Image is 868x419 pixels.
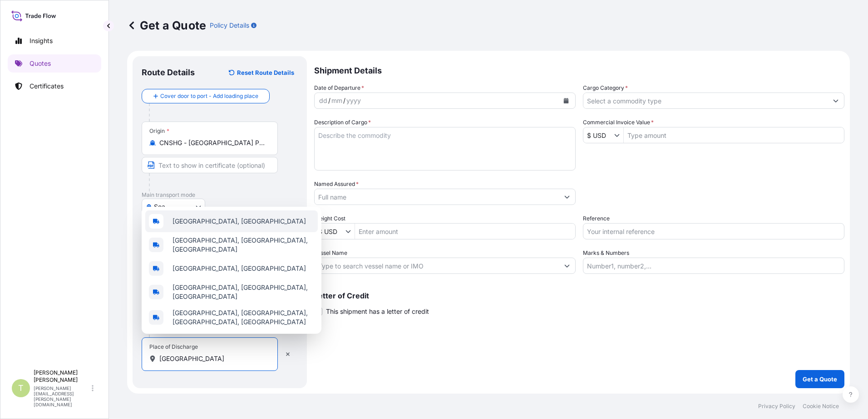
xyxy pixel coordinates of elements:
div: Place of Discharge [149,343,198,351]
div: Origin [149,127,169,135]
p: [PERSON_NAME] [PERSON_NAME] [34,369,90,384]
p: Get a Quote [127,18,206,33]
span: [GEOGRAPHIC_DATA], [GEOGRAPHIC_DATA], [GEOGRAPHIC_DATA] [173,283,314,301]
label: Description of Cargo [314,118,371,127]
span: [GEOGRAPHIC_DATA], [GEOGRAPHIC_DATA] [173,264,306,273]
div: year, [345,95,362,106]
button: Show suggestions [559,189,575,205]
button: Calendar [559,93,573,108]
input: Type to search vessel name or IMO [315,258,559,274]
input: Text to appear on certificate [142,157,278,173]
input: Origin [159,138,266,147]
p: Quotes [30,59,51,68]
input: Freight Cost [315,223,345,239]
p: Reset Route Details [237,68,294,77]
input: Place of Discharge [159,354,266,363]
span: Date of Departure [314,83,364,93]
input: Full name [315,189,559,205]
input: Number1, number2,... [583,258,844,274]
p: Certificates [30,82,64,91]
div: day, [318,95,328,106]
p: Cookie Notice [803,403,839,410]
button: Select transport [142,199,205,215]
span: Sea [154,202,165,211]
span: [GEOGRAPHIC_DATA], [GEOGRAPHIC_DATA] [173,217,306,226]
button: Show suggestions [614,131,623,140]
button: Show suggestions [828,93,844,109]
input: Type amount [624,127,844,143]
label: Freight Cost [314,214,345,223]
label: Marks & Numbers [583,248,629,258]
div: month, [330,95,343,106]
span: [GEOGRAPHIC_DATA], [GEOGRAPHIC_DATA], [GEOGRAPHIC_DATA], [GEOGRAPHIC_DATA] [173,308,314,326]
button: Show suggestions [345,227,355,236]
span: This shipment has a letter of credit [326,307,429,316]
label: Named Assured [314,180,359,189]
label: Cargo Category [583,83,628,93]
span: [GEOGRAPHIC_DATA], [GEOGRAPHIC_DATA], [GEOGRAPHIC_DATA] [173,236,314,254]
input: Your internal reference [583,223,844,239]
p: Shipment Details [314,56,844,83]
input: Select a commodity type [583,93,828,109]
p: Letter of Credit [314,292,844,299]
label: Reference [583,214,610,223]
p: Insights [30,36,53,45]
div: Show suggestions [142,207,321,334]
p: Privacy Policy [758,403,795,410]
p: Main transport mode [142,191,298,199]
label: Vessel Name [314,248,347,258]
p: [PERSON_NAME][EMAIL_ADDRESS][PERSON_NAME][DOMAIN_NAME] [34,385,90,407]
div: / [328,95,330,106]
p: Route Details [142,67,195,78]
div: / [343,95,345,106]
p: Policy Details [210,21,249,30]
input: Commercial Invoice Value [583,127,614,143]
p: Get a Quote [803,375,837,384]
label: Commercial Invoice Value [583,118,654,127]
input: Enter amount [355,223,575,239]
span: T [18,384,24,393]
button: Show suggestions [559,258,575,274]
span: Cover door to port - Add loading place [160,92,258,101]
